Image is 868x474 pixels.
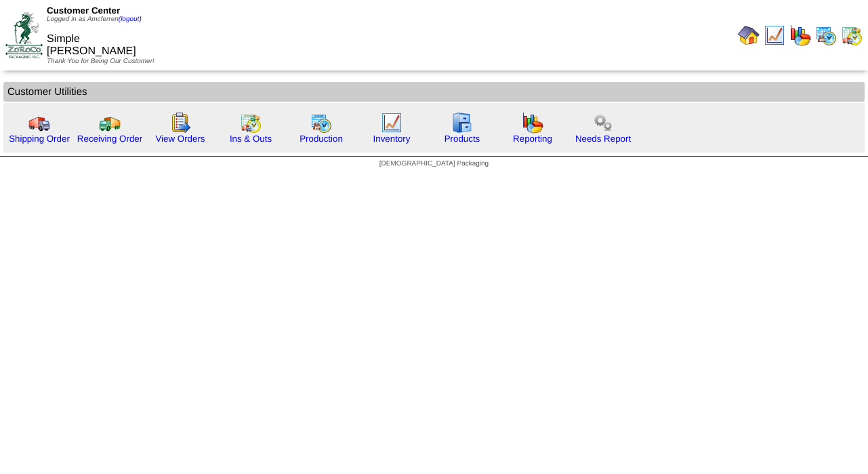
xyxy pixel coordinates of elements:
[445,134,480,144] a: Products
[155,134,205,144] a: View Orders
[9,134,70,144] a: Shipping Order
[169,112,191,134] img: workorder.gif
[230,134,272,144] a: Ins & Outs
[77,134,142,144] a: Receiving Order
[3,82,865,102] td: Customer Utilities
[815,24,837,46] img: calendarprod.gif
[299,134,343,144] a: Production
[592,112,614,134] img: workflow.png
[47,33,136,57] span: Simple [PERSON_NAME]
[451,112,473,134] img: cabinet.gif
[764,24,785,46] img: line_graph.gif
[738,24,760,46] img: home.gif
[5,12,43,58] img: ZoRoCo_Logo(Green%26Foil)%20jpg.webp
[28,112,50,134] img: truck.gif
[789,24,811,46] img: graph.gif
[381,112,402,134] img: line_graph.gif
[47,58,154,65] span: Thank You for Being Our Customer!
[240,112,262,134] img: calendarinout.gif
[47,16,142,23] span: Logged in as Amcferren
[522,112,543,134] img: graph.gif
[99,112,121,134] img: truck2.gif
[119,16,142,23] a: (logout)
[513,134,552,144] a: Reporting
[379,160,489,167] span: [DEMOGRAPHIC_DATA] Packaging
[310,112,332,134] img: calendarprod.gif
[575,134,631,144] a: Needs Report
[47,5,120,16] span: Customer Center
[373,134,411,144] a: Inventory
[841,24,863,46] img: calendarinout.gif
